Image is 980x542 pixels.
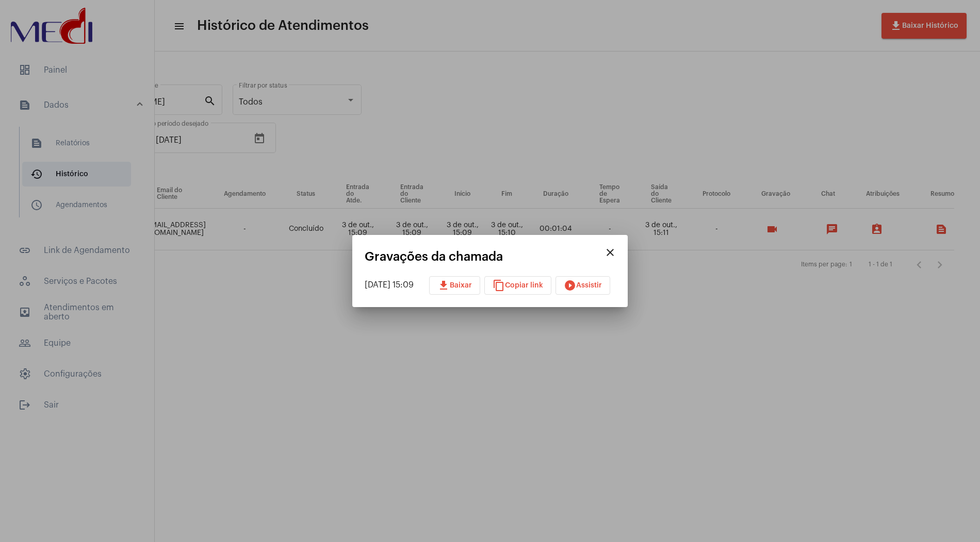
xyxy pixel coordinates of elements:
mat-card-title: Gravações da chamada [365,250,600,263]
mat-icon: content_copy [493,279,505,292]
button: Copiar link [484,276,551,295]
button: Assistir [556,276,610,295]
span: [DATE] 15:09 [365,281,414,289]
button: Baixar [429,276,480,295]
span: Assistir [564,282,602,289]
span: Copiar link [493,282,543,289]
mat-icon: play_circle_filled [564,279,576,292]
mat-icon: download [437,279,450,292]
span: Baixar [437,282,472,289]
mat-icon: close [604,246,616,259]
